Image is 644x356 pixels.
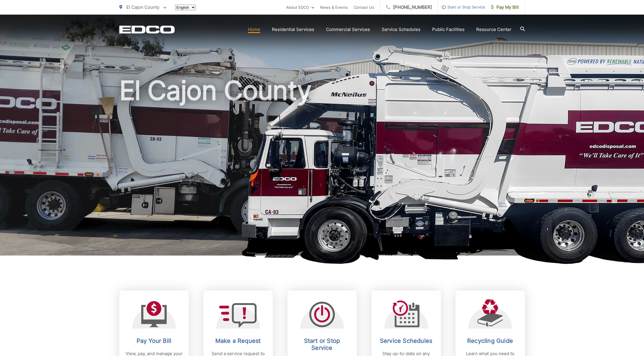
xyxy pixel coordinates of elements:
[432,26,465,33] a: Public Facilities
[248,26,260,33] a: Home
[293,337,351,351] h2: Start or Stop Service
[491,4,519,11] span: Pay My Bill
[119,25,175,34] a: EDCD logo. Return to the homepage.
[354,4,374,11] a: Contact Us
[125,337,183,344] h2: Pay Your Bill
[126,4,159,10] span: El Cajon County
[175,5,196,10] select: Select a language
[377,337,435,344] h2: Service Schedules
[209,337,267,344] h2: Make a Request
[326,26,370,33] a: Commercial Services
[382,26,420,33] a: Service Schedules
[320,4,348,11] a: News & Events
[286,4,314,11] a: About EDCO
[461,337,519,344] h2: Recycling Guide
[272,26,314,33] a: Residential Services
[119,76,525,261] h1: El Cajon County
[476,26,512,33] a: Resource Center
